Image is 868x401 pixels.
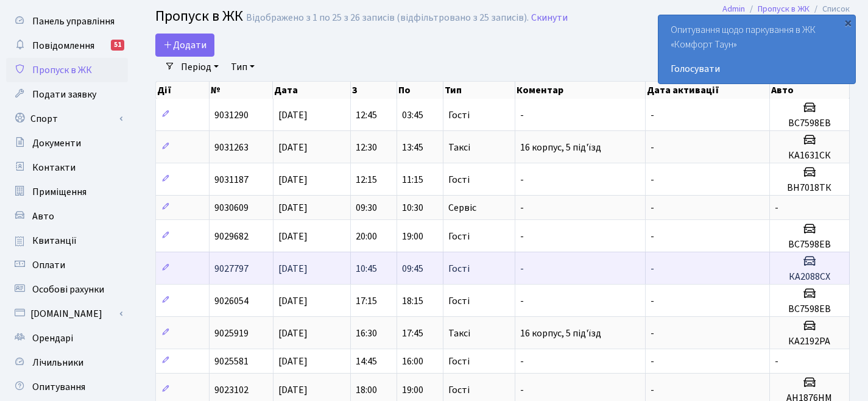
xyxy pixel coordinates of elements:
[402,383,423,397] span: 19:00
[32,234,77,247] span: Квитанції
[402,108,423,122] span: 03:45
[651,262,654,275] span: -
[214,327,249,340] span: 9025919
[6,180,128,204] a: Приміщення
[32,332,73,345] span: Орендарі
[32,137,81,150] span: Документи
[520,108,524,122] span: -
[278,262,308,275] span: [DATE]
[278,108,308,122] span: [DATE]
[6,326,128,350] a: Орендарі
[278,355,308,368] span: [DATE]
[214,383,249,397] span: 9023102
[520,173,524,186] span: -
[520,230,524,243] span: -
[6,82,128,107] a: Подати заявку
[651,355,654,368] span: -
[775,303,844,315] h5: ВС7598ЕВ
[531,12,568,24] a: Скинути
[402,294,423,308] span: 18:15
[156,82,210,99] th: Дії
[6,253,128,277] a: Оплати
[651,173,654,186] span: -
[402,327,423,340] span: 17:45
[226,57,259,77] a: Тип
[448,232,470,241] span: Гості
[273,82,351,99] th: Дата
[448,264,470,274] span: Гості
[448,143,470,152] span: Таксі
[32,63,92,77] span: Пропуск в ЖК
[402,201,423,215] span: 10:30
[278,230,308,243] span: [DATE]
[651,108,654,122] span: -
[32,380,85,394] span: Опитування
[402,141,423,154] span: 13:45
[775,182,844,194] h5: ВН7018ТК
[520,327,601,340] span: 16 корпус, 5 під'їзд
[356,141,377,154] span: 12:30
[356,355,377,368] span: 14:45
[246,12,529,24] div: Відображено з 1 по 25 з 26 записів (відфільтровано з 25 записів).
[448,203,476,213] span: Сервіс
[32,39,94,52] span: Повідомлення
[214,262,249,275] span: 9027797
[32,15,115,28] span: Панель управління
[758,2,810,15] a: Пропуск в ЖК
[810,2,850,16] li: Список
[356,383,377,397] span: 18:00
[448,175,470,185] span: Гості
[356,173,377,186] span: 12:15
[214,173,249,186] span: 9031187
[6,155,128,180] a: Контакти
[775,355,778,368] span: -
[6,107,128,131] a: Спорт
[448,328,470,338] span: Таксі
[214,108,249,122] span: 9031290
[155,5,243,27] span: Пропуск в ЖК
[770,82,850,99] th: Авто
[402,262,423,275] span: 09:45
[520,201,524,215] span: -
[671,62,843,76] a: Голосувати
[278,383,308,397] span: [DATE]
[6,131,128,155] a: Документи
[651,383,654,397] span: -
[214,141,249,154] span: 9031263
[646,82,770,99] th: Дата активації
[443,82,515,99] th: Тип
[32,88,96,101] span: Подати заявку
[448,357,470,366] span: Гості
[6,277,128,302] a: Особові рахунки
[32,185,86,199] span: Приміщення
[6,34,128,58] a: Повідомлення51
[520,383,524,397] span: -
[448,385,470,395] span: Гості
[520,294,524,308] span: -
[6,229,128,253] a: Квитанції
[402,230,423,243] span: 19:00
[6,9,128,34] a: Панель управління
[658,15,855,83] div: Опитування щодо паркування в ЖК «Комфорт Таун»
[356,230,377,243] span: 20:00
[775,239,844,250] h5: ВС7598ЕВ
[356,327,377,340] span: 16:30
[32,283,104,296] span: Особові рахунки
[515,82,645,99] th: Коментар
[32,210,54,223] span: Авто
[402,355,423,368] span: 16:00
[351,82,397,99] th: З
[775,118,844,129] h5: ВС7598ЕВ
[520,141,601,154] span: 16 корпус, 5 під'їзд
[214,201,249,215] span: 9030609
[448,110,470,120] span: Гості
[651,230,654,243] span: -
[176,57,224,77] a: Період
[356,262,377,275] span: 10:45
[214,230,249,243] span: 9029682
[397,82,443,99] th: По
[278,173,308,186] span: [DATE]
[6,375,128,399] a: Опитування
[842,16,854,29] div: ×
[155,34,214,57] a: Додати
